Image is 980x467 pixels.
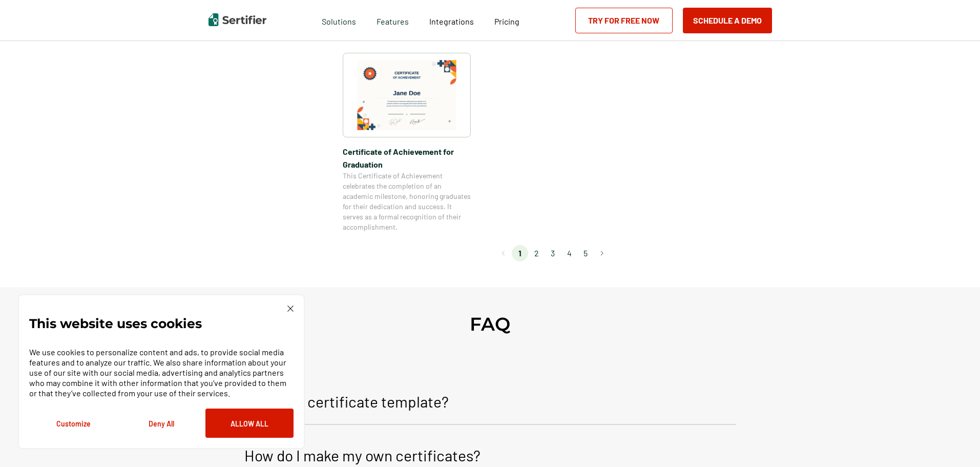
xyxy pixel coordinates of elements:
button: Go to next page [594,245,610,261]
span: Features [377,14,409,27]
img: Certificate of Achievement for Graduation [357,60,456,130]
h2: FAQ [470,313,510,335]
a: Pricing [494,14,519,27]
span: Solutions [322,14,356,27]
p: We use cookies to personalize content and ads, to provide social media features and to analyze ou... [29,347,294,398]
img: Cookie Popup Close [287,306,294,312]
span: Pricing [494,16,519,26]
a: Certificate of Achievement for GraduationCertificate of Achievement for GraduationThis Certificat... [343,53,471,232]
li: page 5 [577,245,594,261]
span: This Certificate of Achievement celebrates the completion of an academic milestone, honoring grad... [343,171,471,232]
li: page 1 [512,245,528,261]
li: page 4 [561,245,577,261]
span: Integrations [429,16,474,26]
img: Sertifier | Digital Credentialing Platform [208,13,266,26]
span: Certificate of Achievement for Graduation [343,145,471,171]
p: This website uses cookies [29,318,202,329]
iframe: Chat Widget [929,418,980,467]
button: What is a certificate template? [244,381,736,425]
button: Deny All [117,409,205,438]
button: Customize [29,409,117,438]
li: page 2 [528,245,545,261]
button: Schedule a Demo [683,8,772,33]
button: Allow All [205,409,294,438]
a: Integrations [429,14,474,27]
button: Go to previous page [495,245,512,261]
li: page 3 [545,245,561,261]
p: What is a certificate template? [244,389,449,414]
a: Try for Free Now [575,8,673,33]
